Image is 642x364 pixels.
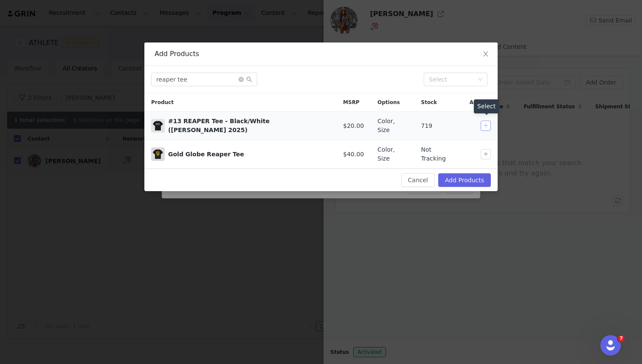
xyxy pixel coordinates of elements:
[463,93,498,111] div: Actions
[600,335,621,356] iframe: Intercom live chat
[151,99,174,106] span: Product
[474,42,498,66] button: Close
[151,147,165,161] img: GoldGlobeReaper_Back_Black_1.jpg
[151,73,257,86] input: Search...
[421,99,437,106] span: Stock
[151,119,165,133] span: #13 REAPER Tee - Black/White (Arnold 2025)
[401,173,435,187] button: Cancel
[343,121,364,130] span: $20.00
[377,145,407,163] div: Color, Size
[429,75,475,84] div: Select
[438,173,491,187] button: Add Products
[377,99,400,106] span: Options
[343,150,364,159] span: $40.00
[421,121,433,130] span: 719
[618,335,625,342] span: 7
[239,77,244,82] i: icon: close-circle
[168,117,329,135] div: #13 REAPER Tee - Black/White ([PERSON_NAME] 2025)
[478,77,483,83] i: icon: down
[343,99,360,106] span: MSRP
[155,49,487,59] div: Add Products
[377,117,407,135] div: Color, Size
[474,99,499,113] div: Select
[421,145,456,163] span: Not Tracking
[246,76,252,82] i: icon: search
[168,150,329,159] div: Gold Globe Reaper Tee
[482,51,489,57] i: icon: close
[151,119,165,133] img: reaper-tee-black-white-front.jpg
[151,147,165,161] span: Gold Globe Reaper Tee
